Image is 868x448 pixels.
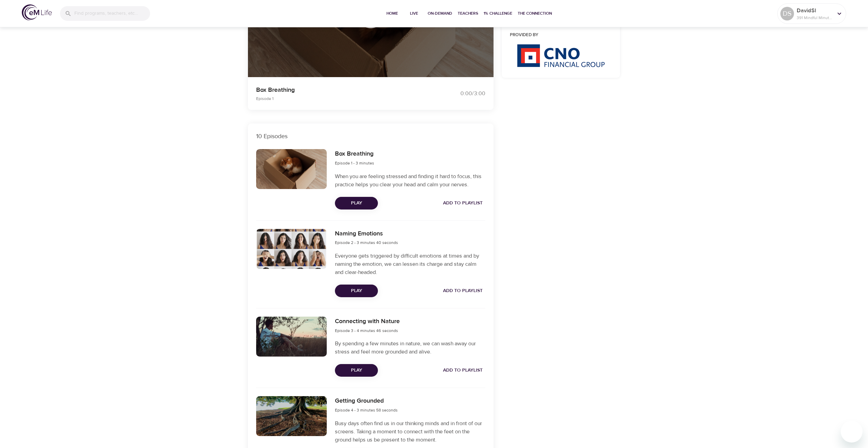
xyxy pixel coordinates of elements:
h6: Getting Grounded [335,396,398,406]
input: Find programs, teachers, etc... [74,6,150,21]
span: Add to Playlist [443,287,483,295]
button: Add to Playlist [440,285,485,297]
button: Play [335,364,378,377]
div: DS [780,7,794,20]
span: Episode 3 - 4 minutes 46 seconds [335,328,398,333]
span: On-Demand [428,10,452,17]
p: Everyone gets triggered by difficult emotions at times and by naming the emotion, we can lessen i... [335,252,485,276]
h6: Box Breathing [335,149,374,159]
span: 1% Challenge [484,10,512,17]
span: Add to Playlist [443,366,483,375]
button: Play [335,197,378,209]
h6: Provided by [510,32,612,39]
span: The Connection [518,10,552,17]
iframe: Button to launch messaging window [841,421,863,443]
p: Busy days often find us in our thinking minds and in front of our screens. Taking a moment to con... [335,419,485,444]
p: When you are feeling stressed and finding it hard to focus, this practice helps you clear your he... [335,172,485,189]
span: Play [340,199,372,207]
span: Live [406,10,422,17]
p: 10 Episodes [256,132,485,141]
span: Episode 4 - 3 minutes 58 seconds [335,407,398,413]
p: DavidSl [797,6,833,15]
button: Play [335,285,378,297]
p: Episode 1 [256,96,426,102]
h6: Naming Emotions [335,229,398,239]
span: Teachers [458,10,478,17]
p: By spending a few minutes in nature, we can wash away our stress and feel more grounded and alive. [335,339,485,356]
span: Episode 1 - 3 minutes [335,160,374,166]
p: 391 Mindful Minutes [797,15,833,21]
img: CNO%20logo.png [517,44,605,67]
button: Add to Playlist [440,197,485,209]
span: Add to Playlist [443,199,483,207]
p: Box Breathing [256,85,426,95]
span: Play [340,366,372,375]
span: Home [384,10,400,17]
div: 0:00 / 3:00 [434,90,485,98]
button: Add to Playlist [440,364,485,377]
span: Play [340,287,372,295]
span: Episode 2 - 3 minutes 40 seconds [335,240,398,245]
h6: Connecting with Nature [335,317,400,327]
img: logo [22,4,52,20]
